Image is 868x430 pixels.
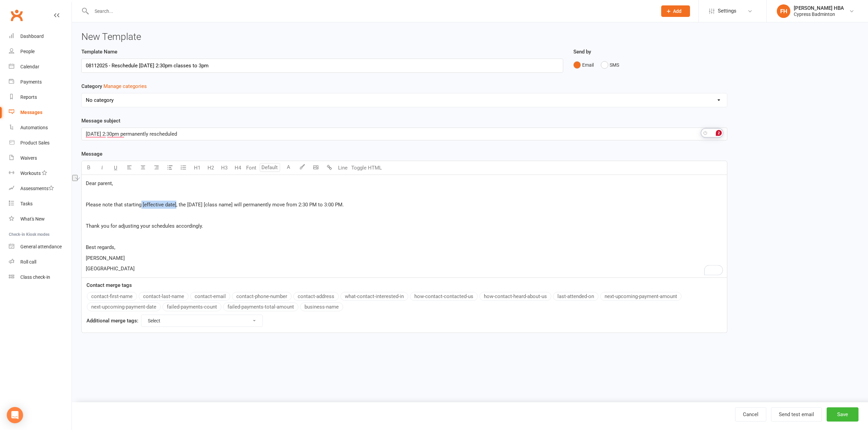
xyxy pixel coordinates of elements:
a: Cancel [735,407,766,422]
a: Waivers [9,151,72,166]
input: Default [260,163,280,172]
button: how-contact-contacted-us [410,292,478,301]
div: Workouts [20,171,41,176]
div: Cypress Badminton [794,11,844,17]
span: Please note that starting [effective date], the [DATE] [class name] will permanently move from 2:... [86,202,344,208]
div: Automations [20,125,48,130]
div: General attendance [20,244,62,249]
div: To enrich screen reader interactions, please activate Accessibility in Grammarly extension settings [82,175,727,277]
button: contact-address [293,292,339,301]
label: Template Name [81,48,117,56]
button: H2 [204,161,217,175]
div: Payments [20,79,42,85]
span: U [114,165,117,171]
button: business-name [300,302,343,311]
span: Thank you for adjusting your schedules accordingly. [86,223,203,229]
button: failed-payments-count [162,302,221,311]
span: Settings [718,3,736,19]
div: Messages [20,110,42,115]
button: contact-email [190,292,230,301]
button: contact-first-name [87,292,137,301]
div: Class check-in [20,274,50,280]
button: H4 [231,161,244,175]
span: [DATE] 2:30pm permanently rescheduled [86,131,177,137]
div: Waivers [20,155,37,161]
a: Clubworx [8,7,25,24]
button: Line [336,161,350,175]
div: Open Intercom Messenger [7,407,23,423]
button: Save [827,407,859,422]
div: Assessments [20,186,54,191]
button: contact-last-name [139,292,189,301]
button: how-contact-heard-about-us [479,292,551,301]
a: Calendar [9,59,72,74]
div: Roll call [20,259,36,265]
label: Message [81,150,102,158]
label: Category [81,82,147,90]
a: Automations [9,120,72,135]
button: next-upcoming-payment-amount [600,292,682,301]
a: Messages [9,105,72,120]
a: Class kiosk mode [9,270,72,285]
span: Dear parent, [86,180,113,186]
button: Toggle HTML [350,161,383,175]
button: Email [573,59,594,71]
a: Roll call [9,254,72,270]
div: [PERSON_NAME] HBA [794,5,844,11]
a: What's New [9,211,72,227]
a: People [9,44,72,59]
button: SMS [601,59,619,71]
a: Reports [9,90,72,105]
div: Tasks [20,201,33,206]
label: Contact merge tags [86,281,132,289]
button: Add [661,5,690,17]
a: Assessments [9,181,72,196]
button: U [109,161,122,175]
span: [GEOGRAPHIC_DATA] [86,266,135,272]
button: Send test email [771,407,822,422]
button: what-contact-interested-in [340,292,408,301]
a: Dashboard [9,29,72,44]
div: Dashboard [20,33,44,39]
button: H1 [190,161,204,175]
div: To enrich screen reader interactions, please activate Accessibility in Grammarly extension settings [82,128,727,140]
button: failed-payments-total-amount [223,302,298,311]
a: General attendance kiosk mode [9,239,72,254]
label: Send by [573,48,591,56]
div: Product Sales [20,140,50,145]
div: Calendar [20,64,39,69]
a: Tasks [9,196,72,211]
button: next-upcoming-payment-date [87,302,161,311]
a: Workouts [9,166,72,181]
div: What's New [20,216,45,222]
a: Product Sales [9,135,72,151]
span: Add [673,8,682,14]
div: FH [777,4,790,18]
div: Reports [20,94,37,100]
label: Additional merge tags: [86,317,138,325]
span: [PERSON_NAME] [86,255,125,261]
button: last-attended-on [553,292,598,301]
button: Font [244,161,258,175]
a: Payments [9,74,72,90]
input: Search... [90,6,652,16]
span: Best regards, [86,244,115,250]
button: Category [103,82,147,90]
div: People [20,49,35,54]
label: Message subject [81,117,120,125]
button: H3 [217,161,231,175]
h3: New Template [81,32,859,42]
button: contact-phone-number [232,292,292,301]
button: A [282,161,295,175]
